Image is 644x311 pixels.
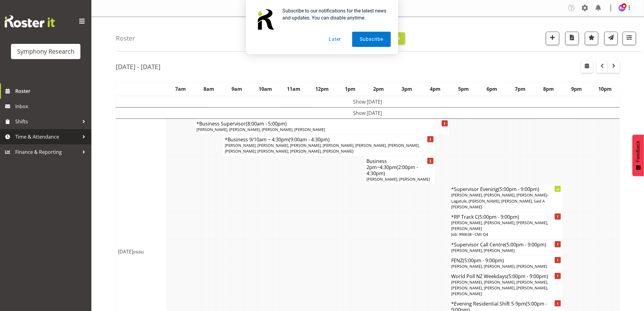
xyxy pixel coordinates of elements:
[15,147,79,157] span: Finance & Reporting
[133,249,144,255] span: (Hide)
[195,82,223,96] th: 8am
[451,242,561,248] h4: *Supervisor Call Centre
[116,63,161,71] h2: [DATE] - [DATE]
[308,82,336,96] th: 12pm
[289,136,330,143] span: (9:00am - 4:30pm)
[366,164,418,177] span: (2:00pm - 4:30pm)
[15,132,79,141] span: Time & Attendance
[225,143,419,154] span: [PERSON_NAME], [PERSON_NAME], [PERSON_NAME], [PERSON_NAME], [PERSON_NAME], [PERSON_NAME], [PERSON...
[478,82,506,96] th: 6pm
[336,82,364,96] th: 1pm
[321,32,349,47] button: Later
[352,32,391,47] button: Subscribe
[166,82,195,96] th: 7am
[463,257,504,264] span: (5:00pm - 9:00pm)
[563,82,591,96] th: 9pm
[498,186,540,193] span: (5:00pm - 9:00pm)
[635,141,641,162] span: Feedback
[505,241,547,248] span: (5:00pm - 9:00pm)
[451,220,548,231] span: [PERSON_NAME], [PERSON_NAME], [PERSON_NAME], [PERSON_NAME]
[534,82,563,96] th: 8pm
[364,82,393,96] th: 2pm
[451,273,561,279] h4: World Poll NZ Weekdays
[506,82,534,96] th: 7pm
[116,107,620,118] td: Show [DATE]
[591,82,620,96] th: 10pm
[421,82,449,96] th: 4pm
[451,279,548,296] span: [PERSON_NAME], [PERSON_NAME], [PERSON_NAME], [PERSON_NAME], [PERSON_NAME], [PERSON_NAME], [PERSON...
[278,7,391,21] div: Subscribe to our notifications for the latest news and updates. You can disable anytime.
[507,273,548,280] span: (5:00pm - 9:00pm)
[581,61,593,73] button: Select a specific date within the roster.
[393,82,421,96] th: 3pm
[366,176,430,182] span: [PERSON_NAME], [PERSON_NAME]
[251,82,280,96] th: 10am
[451,192,549,209] span: [PERSON_NAME], [PERSON_NAME], [PERSON_NAME]-Lagatule, [PERSON_NAME], [PERSON_NAME], Said A [PERSO...
[449,82,478,96] th: 5pm
[451,257,561,263] h4: FENZ
[15,102,88,111] span: Inbox
[196,127,325,132] span: [PERSON_NAME], [PERSON_NAME], [PERSON_NAME], [PERSON_NAME]
[280,82,308,96] th: 11am
[15,87,88,96] span: Roster
[116,96,620,108] td: Show [DATE]
[15,117,79,126] span: Shifts
[451,186,561,192] h4: *Supervisor Evening
[196,121,447,127] h4: *Business Supervisor
[478,214,519,220] span: (5:00pm - 9:00pm)
[632,135,644,176] button: Feedback - Show survey
[451,214,561,220] h4: *RP Track C
[451,231,561,237] p: Job: 990638 - CMI Q4
[451,248,515,253] span: [PERSON_NAME], [PERSON_NAME]
[246,120,287,127] span: (8:00am - 5:00pm)
[253,7,278,32] img: notification icon
[223,82,251,96] th: 9am
[225,136,433,143] h4: *Business 9/10am ~ 4:30pm
[366,158,433,176] h4: Business 2pm~4:30pm
[451,263,547,269] span: [PERSON_NAME], [PERSON_NAME], [PERSON_NAME]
